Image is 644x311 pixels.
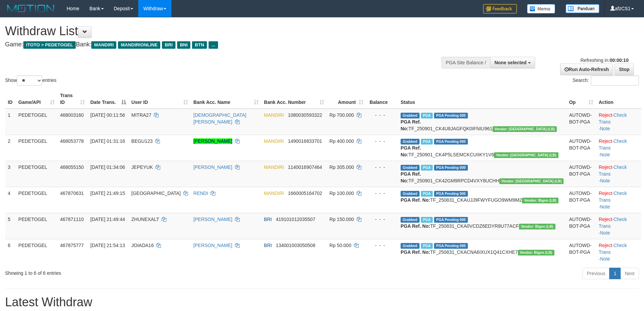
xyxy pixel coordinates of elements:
td: PEDETOGEL [16,239,57,265]
td: · · [596,187,641,213]
a: Next [620,268,639,279]
span: Vendor URL: https://dashboard.q2checkout.com/secure [493,126,557,132]
td: TF_250831_CKAUJJ9FWYFUGO9WM9M2 [398,187,566,213]
span: [DATE] 01:31:16 [90,138,125,144]
td: PEDETOGEL [16,135,57,161]
th: Date Trans.: activate to sort column descending [88,89,128,109]
span: Grabbed [401,113,420,118]
a: Reject [599,112,612,118]
span: Rp 400.000 [330,138,354,144]
td: 1 [5,109,16,135]
a: Note [600,256,610,262]
td: TF_250831_CKA0VCDZ6EDYR8U77ACF [398,213,566,239]
span: Grabbed [401,165,420,171]
b: PGA Ref. No: [401,197,430,203]
span: PGA Pending [434,139,468,145]
span: PGA Pending [434,243,468,249]
span: Marked by afzCS1 [421,243,433,249]
h1: Latest Withdraw [5,295,639,309]
span: Vendor URL: https://dashboard.q2checkout.com/secure [522,198,558,203]
a: Note [600,204,610,209]
b: PGA Ref. No: [401,119,421,131]
span: Grabbed [401,191,420,197]
a: Check Trans [599,217,627,229]
div: - - - [369,164,395,171]
label: Show entries [5,75,56,86]
span: Vendor URL: https://dashboard.q2checkout.com/secure [519,224,555,229]
a: Note [600,230,610,236]
td: TF_250901_CK4P5LSEMCKCUIIKY1V6 [398,135,566,161]
div: - - - [369,112,395,118]
span: 468055150 [60,164,84,170]
td: AUTOWD-BOT-PGA [566,239,596,265]
a: Reject [599,217,612,222]
span: Copy 1140016907464 to clipboard [288,164,322,170]
img: Feedback.jpg [483,4,517,14]
span: Rp 100.000 [330,191,354,196]
span: PGA Pending [434,217,468,223]
span: Rp 50.000 [330,243,352,248]
td: · · [596,109,641,135]
span: Rp 700.000 [330,112,354,118]
span: Vendor URL: https://dashboard.q2checkout.com/secure [518,250,554,256]
b: PGA Ref. No: [401,249,430,255]
td: · · [596,239,641,265]
th: Trans ID: activate to sort column ascending [57,89,88,109]
span: 468053778 [60,138,84,144]
span: MANDIRI [264,191,284,196]
span: Marked by afzCS1 [421,191,433,197]
span: ITOTO > PEDETOGEL [23,41,76,49]
td: TF_250901_CK4U8JAGFQK0IFNIU961 [398,109,566,135]
td: PEDETOGEL [16,213,57,239]
span: MANDIRIONLINE [118,41,160,49]
a: Check Trans [599,191,627,203]
div: - - - [369,216,395,223]
span: BNI [177,41,190,49]
strong: 00:00:10 [610,58,628,63]
a: Check Trans [599,164,627,177]
td: PEDETOGEL [16,161,57,187]
a: [PERSON_NAME] [193,138,232,144]
span: BRI [162,41,175,49]
a: [DEMOGRAPHIC_DATA][PERSON_NAME] [193,112,246,125]
span: Rp 150.000 [330,217,354,222]
span: Copy 1490016833701 to clipboard [288,138,322,144]
span: Copy 134001003050508 to clipboard [276,243,315,248]
span: Refreshing in: [580,58,628,63]
th: Action [596,89,641,109]
td: 6 [5,239,16,265]
a: Check Trans [599,112,627,125]
span: Marked by afzCS1 [421,139,433,145]
th: Balance [366,89,398,109]
b: PGA Ref. No: [401,145,421,157]
a: Note [600,126,610,131]
a: Note [600,152,610,157]
span: MANDIRI [264,112,284,118]
td: AUTOWD-BOT-PGA [566,161,596,187]
span: MITRA27 [132,112,151,118]
span: BRI [264,217,272,222]
th: Game/API: activate to sort column ascending [16,89,57,109]
a: Check Trans [599,243,627,255]
td: 4 [5,187,16,213]
th: Op: activate to sort column ascending [566,89,596,109]
span: PGA Pending [434,191,468,197]
span: ZHUNEXALT [132,217,159,222]
a: Stop [615,64,634,75]
input: Search: [591,75,639,86]
label: Search: [573,75,639,86]
a: Note [600,178,610,183]
th: Bank Acc. Number: activate to sort column ascending [261,89,327,109]
b: PGA Ref. No: [401,171,421,183]
button: None selected [490,57,535,68]
th: User ID: activate to sort column ascending [129,89,191,109]
td: PEDETOGEL [16,109,57,135]
span: BTN [192,41,207,49]
div: PGA Site Balance / [442,57,490,68]
span: Rp 305.000 [330,164,354,170]
a: Previous [582,268,610,279]
td: TF_250831_CKACNA6IXUX1Q41CXHE7 [398,239,566,265]
span: Grabbed [401,217,420,223]
div: - - - [369,190,395,197]
td: PEDETOGEL [16,187,57,213]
